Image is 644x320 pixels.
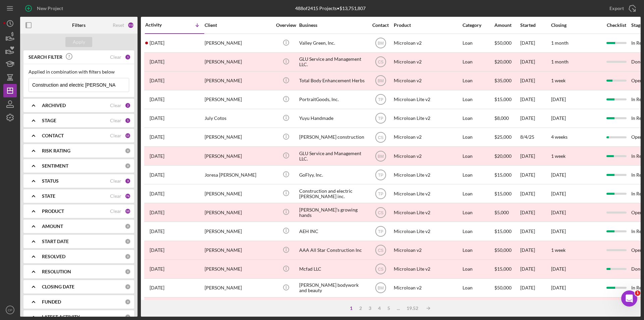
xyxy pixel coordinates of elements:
[378,191,383,196] text: TP
[378,248,383,253] text: CS
[42,163,68,169] b: SENTIMENT
[394,109,461,127] div: Microloan Lite v2
[520,166,550,184] div: [DATE]
[205,203,272,221] div: [PERSON_NAME]
[205,53,272,71] div: [PERSON_NAME]
[205,34,272,52] div: [PERSON_NAME]
[145,22,175,28] div: Activity
[150,191,164,196] time: 2025-07-29 02:20
[463,72,494,90] div: Loan
[299,241,366,259] div: AAA All Star Construction Inc
[205,72,272,90] div: [PERSON_NAME]
[378,229,383,234] text: TP
[551,22,601,28] div: Closing
[125,148,131,154] div: 0
[603,2,641,15] button: Export
[150,153,164,159] time: 2025-07-30 06:55
[125,193,131,199] div: 76
[365,306,375,311] div: 3
[125,102,131,108] div: 2
[394,241,461,259] div: Microloan v2
[42,193,55,199] b: STATE
[463,166,494,184] div: Loan
[299,279,366,297] div: [PERSON_NAME] bodywork and beauty
[494,298,520,316] div: $25,000
[125,118,131,124] div: 5
[125,238,131,244] div: 0
[403,306,422,311] div: 19.52
[394,260,461,278] div: Microloan Lite v2
[520,298,550,316] div: [DATE]
[125,223,131,229] div: 0
[378,41,384,46] text: BM
[602,22,631,28] div: Checklist
[494,260,520,278] div: $15,000
[551,210,566,215] time: [DATE]
[551,40,569,46] time: 1 month
[394,279,461,297] div: Microloan v2
[551,134,568,140] time: 4 weeks
[394,91,461,108] div: Microloan Lite v2
[299,166,366,184] div: GoFlyy, Inc.
[378,135,383,140] text: CS
[150,229,164,234] time: 2025-07-18 23:56
[494,109,520,127] div: $8,000
[393,306,403,311] div: ...
[42,103,66,108] b: ARCHIVED
[520,222,550,240] div: [DATE]
[299,128,366,146] div: [PERSON_NAME] construction
[520,203,550,221] div: [DATE]
[20,2,70,15] button: New Project
[42,118,56,123] b: STAGE
[368,22,393,28] div: Contact
[551,59,569,64] time: 1 month
[205,22,272,28] div: Client
[463,53,494,71] div: Loan
[125,163,131,169] div: 0
[394,128,461,146] div: Microloan v2
[520,185,550,202] div: [DATE]
[299,147,366,165] div: GLU Service and Management LLC.
[394,72,461,90] div: Microloan v2
[394,34,461,52] div: Microloan v2
[125,314,131,320] div: 0
[520,147,550,165] div: [DATE]
[299,72,366,90] div: Total Body Enhancement Herbs
[205,185,272,202] div: [PERSON_NAME]
[551,172,566,178] time: [DATE]
[205,279,272,297] div: [PERSON_NAME]
[494,91,520,108] div: $15,000
[37,2,63,15] div: New Project
[125,208,131,214] div: 10
[42,314,80,320] b: LATEST ACTIVITY
[205,260,272,278] div: [PERSON_NAME]
[394,185,461,202] div: Microloan Lite v2
[463,22,494,28] div: Category
[42,299,61,305] b: FUNDED
[299,109,366,127] div: Yuyu Handmade
[205,128,272,146] div: [PERSON_NAME]
[110,178,121,184] div: Clear
[150,116,164,121] time: 2025-08-05 07:35
[551,115,566,121] time: [DATE]
[494,166,520,184] div: $15,000
[494,22,520,28] div: Amount
[110,133,121,138] div: Clear
[110,103,121,108] div: Clear
[150,172,164,178] time: 2025-07-29 17:58
[609,2,624,15] div: Export
[494,53,520,71] div: $20,000
[494,128,520,146] div: $25,000
[463,91,494,108] div: Loan
[520,279,550,297] div: [DATE]
[520,91,550,108] div: [DATE]
[125,284,131,290] div: 0
[494,203,520,221] div: $5,000
[299,34,366,52] div: Valley Green, Inc.
[551,266,566,272] time: [DATE]
[150,40,164,46] time: 2025-08-14 02:00
[42,178,59,184] b: STATUS
[299,91,366,108] div: PortraitGoods, Inc.
[494,279,520,297] div: $50,000
[378,154,384,158] text: BM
